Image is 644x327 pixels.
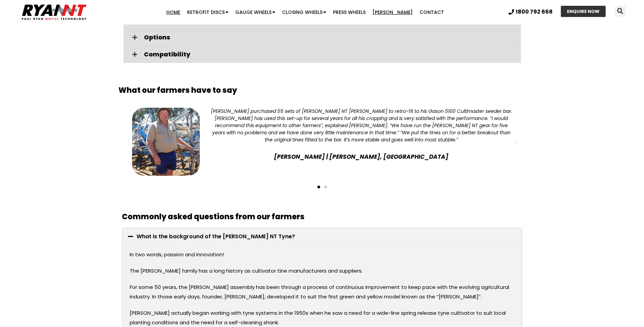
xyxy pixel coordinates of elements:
[136,233,295,240] a: What is the background of the [PERSON_NAME] NT Tyne?
[125,138,132,145] div: Previous slide
[324,186,327,188] span: Go to slide 2
[163,5,184,19] a: Home
[144,34,515,40] span: Options
[512,138,519,145] div: Next slide
[132,108,200,176] img: Beau Wallis | Berrigan, NSW
[279,5,330,19] a: Closing Wheels
[317,186,320,188] span: Go to slide 1
[561,6,606,17] a: ENQUIRE NOW
[184,5,232,19] a: Retrofit Discs
[516,9,553,15] span: 1800 792 668
[118,87,526,94] h2: What our farmers have to say
[210,108,512,143] div: [PERSON_NAME] purchased 55 sets of [PERSON_NAME] NT [PERSON_NAME] to retro-fit to his Gason 5100 ...
[123,228,521,244] div: What is the background of the [PERSON_NAME] NT Tyne?
[122,213,522,221] h2: Commonly asked questions from our farmers
[130,266,515,282] p: The [PERSON_NAME] family has a long history as cultivator tine manufacturers and suppliers.
[210,152,512,161] span: [PERSON_NAME] | [PERSON_NAME], [GEOGRAPHIC_DATA]
[615,6,626,17] div: Search
[144,51,515,57] span: Compatibility
[509,9,553,15] a: 1800 792 668
[130,250,515,266] p: In two words, passion and innovation!
[232,5,279,19] a: Gauge Wheels
[129,104,516,193] div: Slides
[416,5,447,19] a: Contact
[130,282,515,308] p: For some 50 years, the [PERSON_NAME] assembly has been through a process of continuous improvemen...
[369,5,416,19] a: [PERSON_NAME]
[330,5,369,19] a: Press Wheels
[129,104,516,179] div: 1 / 2
[20,2,88,23] img: Ryan NT logo
[125,5,485,19] nav: Menu
[567,9,600,14] span: ENQUIRE NOW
